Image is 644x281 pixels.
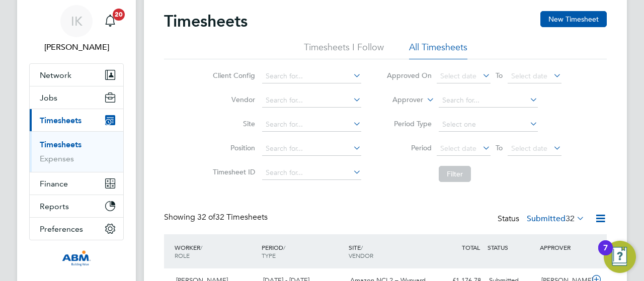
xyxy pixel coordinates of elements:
[304,41,384,59] li: Timesheets I Follow
[164,212,270,223] div: Showing
[262,251,276,259] span: TYPE
[30,172,123,195] button: Finance
[386,71,432,80] label: Approved On
[40,202,69,211] span: Reports
[485,238,537,256] div: STATUS
[440,71,476,80] span: Select date
[540,11,607,27] button: New Timesheet
[262,142,361,156] input: Search for...
[30,64,123,86] button: Network
[498,212,587,226] div: Status
[439,166,471,182] button: Filter
[40,179,68,189] span: Finance
[349,251,373,259] span: VENDOR
[262,166,361,180] input: Search for...
[439,118,538,132] input: Select one
[603,248,608,261] div: 7
[259,238,346,264] div: PERIOD
[40,154,74,163] a: Expenses
[172,238,259,264] div: WORKER
[30,131,123,172] div: Timesheets
[40,224,83,234] span: Preferences
[200,243,202,251] span: /
[493,69,506,82] span: To
[40,140,82,149] a: Timesheets
[29,5,124,53] a: IK[PERSON_NAME]
[361,243,363,251] span: /
[175,251,190,259] span: ROLE
[71,15,83,28] span: IK
[210,119,255,128] label: Site
[283,243,285,251] span: /
[40,70,71,80] span: Network
[62,250,91,266] img: abm1-logo-retina.png
[604,241,636,273] button: Open Resource Center, 7 new notifications
[30,195,123,217] button: Reports
[40,116,82,125] span: Timesheets
[113,9,125,21] span: 20
[439,93,538,108] input: Search for...
[197,212,268,222] span: 32 Timesheets
[386,143,432,152] label: Period
[197,212,215,222] span: 32 of
[262,69,361,83] input: Search for...
[378,95,423,105] label: Approver
[210,167,255,176] label: Timesheet ID
[386,119,432,128] label: Period Type
[100,5,120,37] a: 20
[440,144,476,153] span: Select date
[210,71,255,80] label: Client Config
[262,118,361,132] input: Search for...
[527,214,585,224] label: Submitted
[30,218,123,240] button: Preferences
[164,11,248,31] h2: Timesheets
[511,144,547,153] span: Select date
[262,93,361,108] input: Search for...
[462,243,480,251] span: TOTAL
[346,238,433,264] div: SITE
[29,250,124,266] a: Go to home page
[30,86,123,109] button: Jobs
[30,109,123,131] button: Timesheets
[40,93,57,103] span: Jobs
[210,143,255,152] label: Position
[566,214,575,224] span: 32
[409,41,467,59] li: All Timesheets
[29,41,124,53] span: Ivona Kucharska
[511,71,547,80] span: Select date
[210,95,255,104] label: Vendor
[493,141,506,154] span: To
[537,238,590,256] div: APPROVER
